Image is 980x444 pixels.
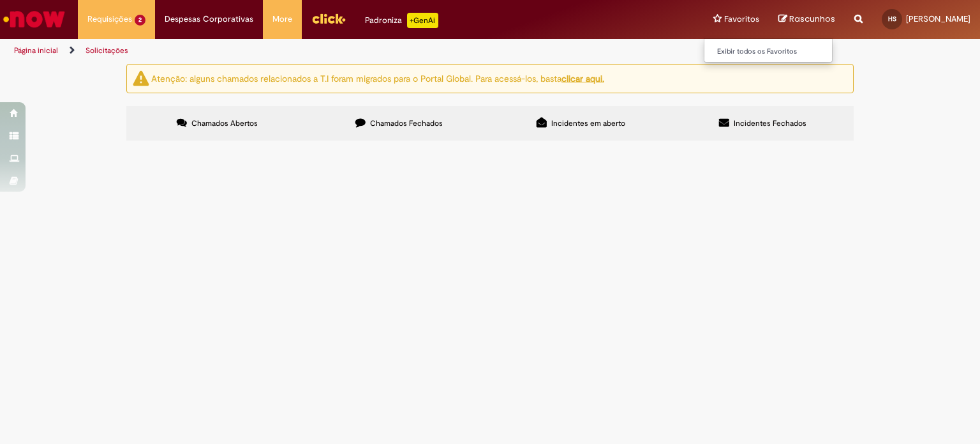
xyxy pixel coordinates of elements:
div: Padroniza [365,13,438,28]
a: Rascunhos [778,13,835,26]
span: HS [888,15,896,23]
span: Incidentes Fechados [734,118,806,128]
span: Despesas Corporativas [165,13,253,26]
span: Rascunhos [789,13,835,25]
ul: Favoritos [704,38,833,63]
ul: Trilhas de página [10,39,644,63]
img: ServiceNow [1,6,67,32]
img: click_logo_yellow_360x200.png [311,9,346,28]
a: Página inicial [14,45,58,56]
ng-bind-html: Atenção: alguns chamados relacionados a T.I foram migrados para o Portal Global. Para acessá-los,... [151,72,604,84]
span: 2 [135,15,145,26]
span: Incidentes em aberto [551,118,625,128]
a: Solicitações [85,45,128,56]
span: Chamados Abertos [191,118,258,128]
span: Favoritos [724,13,759,26]
span: Requisições [87,13,132,26]
span: More [272,13,292,26]
span: Chamados Fechados [370,118,443,128]
a: Exibir todos os Favoritos [704,45,845,59]
a: clicar aqui. [561,72,604,84]
span: [PERSON_NAME] [906,13,970,24]
p: +GenAi [407,13,438,28]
